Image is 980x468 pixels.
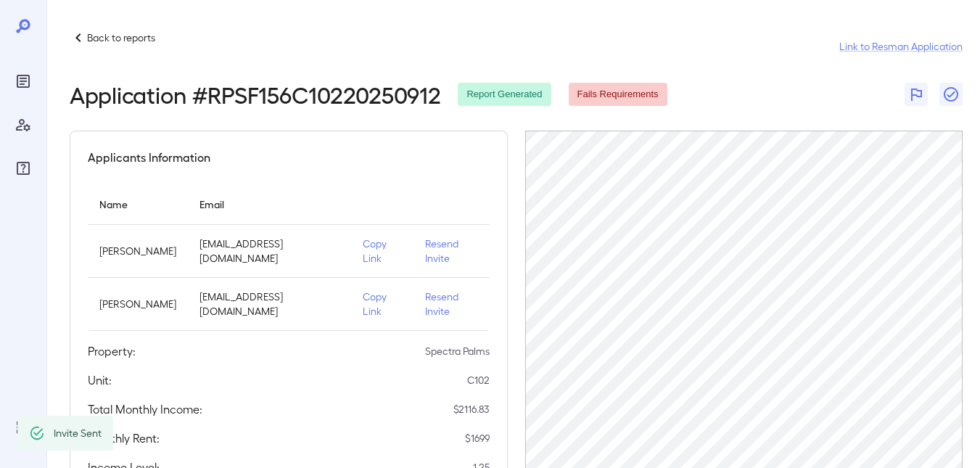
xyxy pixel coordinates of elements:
[88,184,490,331] table: simple table
[199,237,339,266] p: [EMAIL_ADDRESS][DOMAIN_NAME]
[88,342,136,360] h5: Property:
[88,184,188,225] th: Name
[87,30,155,45] p: Back to reports
[839,39,963,54] a: Link to Resman Application
[188,184,351,225] th: Email
[363,290,402,319] p: Copy Link
[70,81,440,107] h2: Application # RPSF156C10220250912
[88,371,112,389] h5: Unit:
[88,430,160,447] h5: Monthly Rent:
[12,157,35,180] div: FAQ
[88,401,202,418] h5: Total Monthly Income:
[99,244,176,258] p: [PERSON_NAME]
[425,237,478,266] p: Resend Invite
[425,290,478,319] p: Resend Invite
[199,290,339,319] p: [EMAIL_ADDRESS][DOMAIN_NAME]
[12,113,35,136] div: Manage Users
[467,373,490,387] p: C102
[939,83,963,106] button: Close Report
[465,431,490,446] p: $ 1699
[458,88,551,102] span: Report Generated
[905,83,928,106] button: Flag Report
[363,237,402,266] p: Copy Link
[54,420,102,446] div: Invite Sent
[569,88,667,102] span: Fails Requirements
[425,344,490,358] p: Spectra Palms
[88,149,210,166] h5: Applicants Information
[12,416,35,439] div: Log Out
[12,70,35,93] div: Reports
[453,402,490,416] p: $ 2116.83
[99,297,176,311] p: [PERSON_NAME]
